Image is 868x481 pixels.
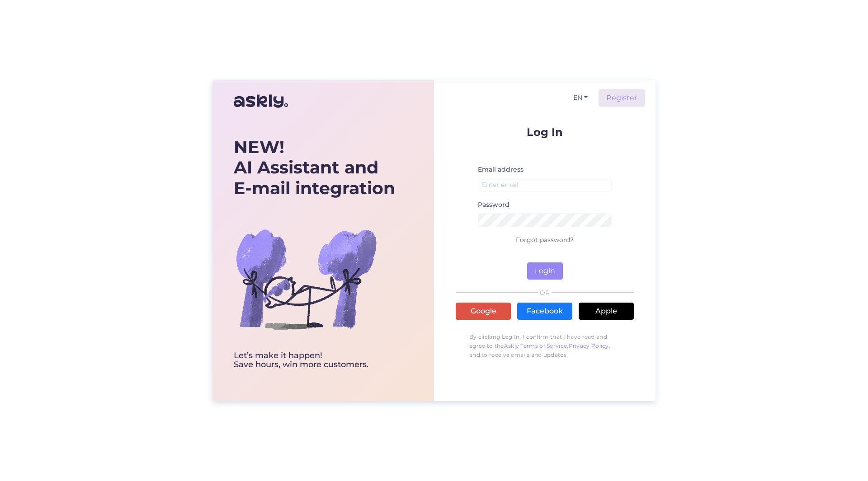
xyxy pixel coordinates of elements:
[234,137,395,199] div: AI Assistant and E-mail integration
[456,303,511,320] a: Google
[478,178,612,192] input: Enter email
[478,200,509,210] label: Password
[517,303,572,320] a: Facebook
[234,136,284,158] b: NEW!
[234,351,395,369] div: Let’s make it happen! Save hours, win more customers.
[579,303,634,320] a: Apple
[478,165,524,174] label: Email address
[456,126,634,138] p: Log In
[569,342,609,349] a: Privacy Policy
[234,90,288,112] img: Askly
[527,262,563,280] button: Login
[538,290,552,296] span: OR
[234,207,378,351] img: bg-askly
[516,236,574,244] a: Forgot password?
[570,91,591,104] button: EN
[504,342,567,349] a: Askly Terms of Service
[599,89,645,107] a: Register
[456,328,634,364] p: By clicking Log In, I confirm that I have read and agree to the , , and to receive emails and upd...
